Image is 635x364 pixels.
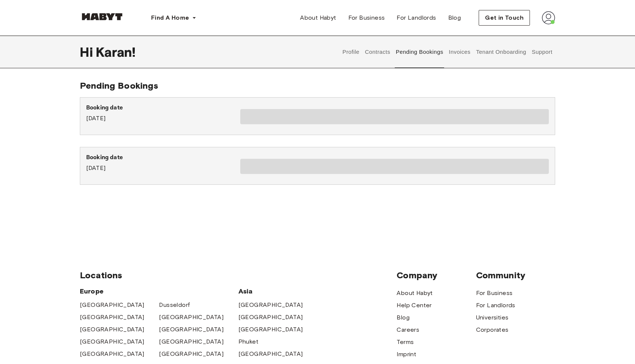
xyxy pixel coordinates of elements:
[80,337,144,346] a: [GEOGRAPHIC_DATA]
[448,36,471,68] button: Invoices
[238,350,303,358] a: [GEOGRAPHIC_DATA]
[96,44,136,60] span: Karan !
[80,13,124,20] img: Habyt
[448,13,461,22] span: Blog
[151,13,189,22] span: Find A Home
[86,104,240,112] p: Booking date
[348,13,385,22] span: For Business
[145,10,202,25] button: Find A Home
[391,10,442,25] a: For Landlords
[397,325,419,334] a: Careers
[300,13,336,22] span: About Habyt
[340,36,555,68] div: user profile tabs
[476,313,509,322] a: Universities
[397,313,410,322] a: Blog
[80,44,96,60] span: Hi
[238,287,317,296] span: Asia
[364,36,391,68] button: Contracts
[80,325,144,334] a: [GEOGRAPHIC_DATA]
[476,289,513,298] a: For Business
[80,301,144,309] a: [GEOGRAPHIC_DATA]
[342,36,361,68] button: Profile
[397,338,414,347] a: Terms
[159,325,224,334] a: [GEOGRAPHIC_DATA]
[476,325,509,334] a: Corporates
[238,301,303,309] a: [GEOGRAPHIC_DATA]
[485,13,524,22] span: Get in Touch
[542,11,555,24] img: avatar
[80,350,144,358] a: [GEOGRAPHIC_DATA]
[342,10,391,25] a: For Business
[397,289,433,298] a: About Habyt
[238,313,303,322] a: [GEOGRAPHIC_DATA]
[159,313,224,322] a: [GEOGRAPHIC_DATA]
[475,36,527,68] button: Tenant Onboarding
[442,10,467,25] a: Blog
[294,10,342,25] a: About Habyt
[80,80,158,91] span: Pending Bookings
[476,270,555,281] span: Community
[476,301,515,310] a: For Landlords
[238,337,258,346] a: Phuket
[159,350,224,358] a: [GEOGRAPHIC_DATA]
[531,36,553,68] button: Support
[86,153,240,162] p: Booking date
[238,325,303,334] a: [GEOGRAPHIC_DATA]
[86,153,240,173] div: [DATE]
[80,287,238,296] span: Europe
[395,36,444,68] button: Pending Bookings
[80,270,397,281] span: Locations
[397,13,436,22] span: For Landlords
[479,10,530,26] button: Get in Touch
[397,270,476,281] span: Company
[397,301,432,310] a: Help Center
[80,313,144,322] a: [GEOGRAPHIC_DATA]
[159,301,190,309] a: Dusseldorf
[86,104,240,123] div: [DATE]
[159,337,224,346] a: [GEOGRAPHIC_DATA]
[397,350,416,359] a: Imprint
